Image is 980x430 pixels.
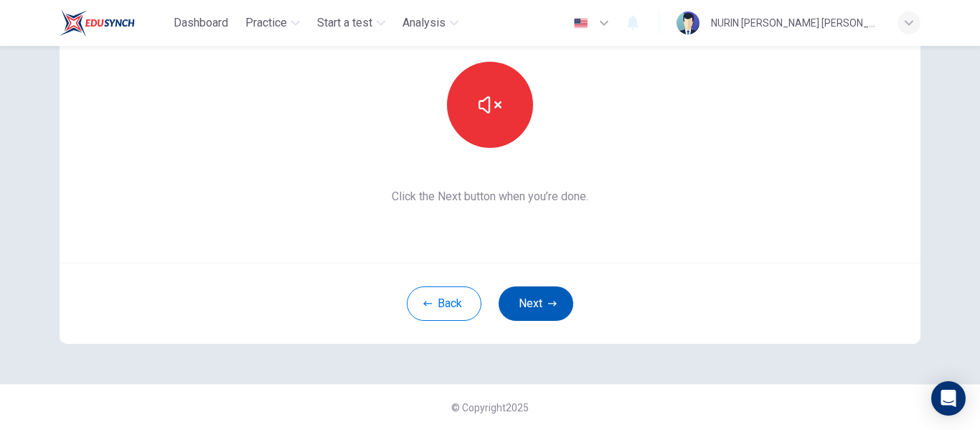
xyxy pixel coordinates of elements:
button: Back [407,286,481,321]
span: Click the Next button when you’re done. [350,188,631,205]
span: Start a test [317,14,372,32]
span: Analysis [402,14,446,32]
img: Profile picture [677,11,699,34]
div: NURIN [PERSON_NAME] [PERSON_NAME] [711,14,880,32]
span: Practice [245,14,287,32]
button: Practice [240,10,306,36]
button: Dashboard [168,10,234,36]
a: EduSynch logo [60,9,168,37]
button: Analysis [397,10,464,36]
span: © Copyright 2025 [451,402,529,413]
div: Open Intercom Messenger [931,381,966,416]
button: Start a test [311,10,391,36]
img: EduSynch logo [60,9,135,37]
img: en [572,18,590,29]
span: Dashboard [174,14,228,32]
button: Next [499,286,573,321]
